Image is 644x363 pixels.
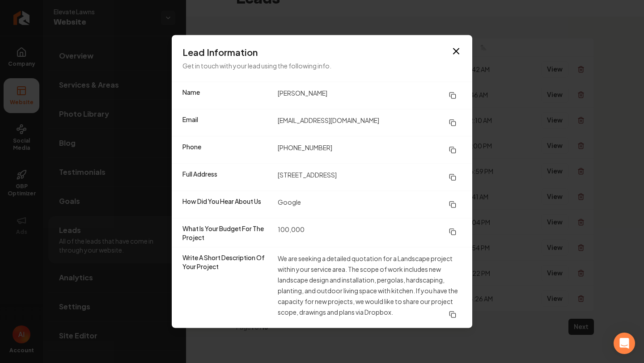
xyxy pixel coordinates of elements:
dt: Write A Short Description Of Your Project [182,253,271,323]
dd: 100,000 [278,224,462,242]
h3: Lead Information [182,46,462,59]
dd: [STREET_ADDRESS] [278,169,462,186]
dd: [PHONE_NUMBER] [278,142,462,158]
dt: Full Address [182,169,271,186]
dd: We are seeking a detailed quotation for a Landscape project within your service area. The scope o... [278,253,462,323]
dd: [EMAIL_ADDRESS][DOMAIN_NAME] [278,115,462,131]
dt: Phone [182,142,271,158]
dt: How Did You Hear About Us [182,197,271,213]
dd: Google [278,197,462,213]
dt: What Is Your Budget For The Project [182,224,271,242]
dt: Name [182,88,271,104]
p: Get in touch with your lead using the following info. [182,60,462,71]
dd: [PERSON_NAME] [278,88,462,104]
dt: Email [182,115,271,131]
